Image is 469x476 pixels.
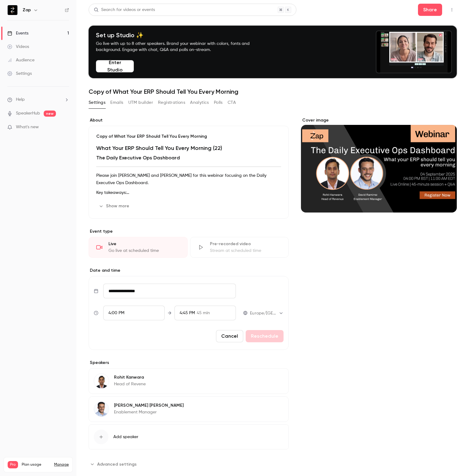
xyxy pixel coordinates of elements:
div: Search for videos or events [94,7,155,13]
p: Key takeaways: [96,189,281,196]
div: Videos [7,44,29,50]
h1: What Your ERP Should Tell You Every Morning (22) [96,144,281,152]
button: Settings [89,98,105,107]
p: Please join [PERSON_NAME] and [PERSON_NAME] for this webinar focusing on the Daily Executive Ops ... [96,172,281,187]
span: Pro [8,461,18,468]
label: Date and time [89,267,289,274]
input: Tue, Feb 17, 2026 [103,284,236,298]
div: Events [7,30,28,36]
section: Cover image [301,117,457,213]
span: What's new [16,124,39,130]
div: Settings [7,71,32,77]
span: Plan usage [22,462,50,467]
button: Add speaker [89,424,289,449]
p: Event type [89,228,289,234]
h4: Set up Studio ✨ [96,31,264,39]
div: Stream at scheduled time [210,248,281,254]
button: Emails [110,98,123,107]
div: Live [108,241,180,247]
h6: Zap [23,7,31,13]
button: UTM builder [128,98,153,107]
div: Rohit KanwaraRohit KanwaraHead of Revene [89,368,289,394]
div: Audience [7,57,35,63]
p: [PERSON_NAME] [PERSON_NAME] [114,402,184,409]
button: Analytics [190,98,209,107]
img: Zap [8,5,17,15]
div: From [103,306,165,320]
a: Manage [54,462,69,467]
button: Advanced settings [89,459,140,469]
div: Pre-recorded video [210,241,281,247]
p: Go live with up to 8 other speakers. Brand your webinar with colors, fonts and background. Engage... [96,41,264,53]
button: Polls [214,98,223,107]
img: Rohit Kanwara [94,374,109,388]
span: 4:00 PM [108,311,124,315]
div: LiveGo live at scheduled time [89,237,188,258]
h1: Copy of What Your ERP Should Tell You Every Morning [89,88,457,95]
img: David Ramirez [94,402,109,416]
h2: The Daily Executive Ops Dashboard [96,154,281,162]
label: About [89,117,289,123]
p: Enablement Manager [114,409,184,415]
a: SpeakerHub [16,110,40,117]
button: Enter Studio [96,60,134,72]
button: Show more [96,201,133,211]
span: Add speaker [113,434,138,440]
span: Help [16,96,25,103]
button: Share [418,4,442,16]
p: Copy of What Your ERP Should Tell You Every Morning [96,133,281,140]
div: To [174,306,236,320]
div: Europe/[GEOGRAPHIC_DATA] [250,310,284,316]
div: David Ramirez[PERSON_NAME] [PERSON_NAME]Enablement Manager [89,396,289,422]
span: 4:45 PM [180,311,195,315]
button: Cancel [216,330,243,342]
button: Registrations [158,98,185,107]
div: Pre-recorded videoStream at scheduled time [190,237,289,258]
button: CTA [228,98,236,107]
section: Advanced settings [89,459,289,469]
span: 45 min [197,310,210,316]
span: new [44,111,56,117]
p: Rohit Kanwara [114,374,146,380]
li: help-dropdown-opener [7,96,69,103]
label: Cover image [301,117,457,123]
div: Go live at scheduled time [108,248,180,254]
span: Advanced settings [97,461,137,467]
label: Speakers [89,360,289,366]
p: Head of Revene [114,381,146,387]
iframe: Noticeable Trigger [62,125,69,130]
